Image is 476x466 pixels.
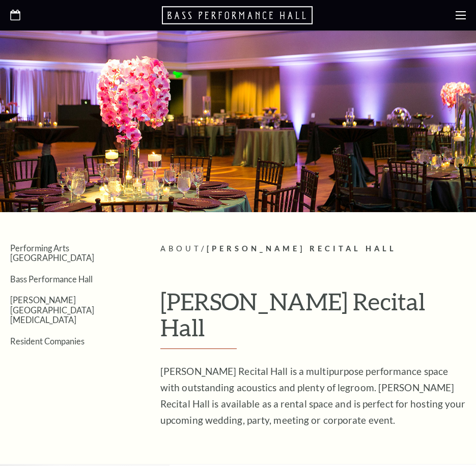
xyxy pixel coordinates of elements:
[160,288,466,349] h1: [PERSON_NAME] Recital Hall
[10,243,94,263] a: Performing Arts [GEOGRAPHIC_DATA]
[207,244,397,253] span: [PERSON_NAME] Recital Hall
[10,295,94,325] a: [PERSON_NAME][GEOGRAPHIC_DATA][MEDICAL_DATA]
[10,274,93,284] a: Bass Performance Hall
[160,363,466,428] p: [PERSON_NAME] Recital Hall is a multipurpose performance space with outstanding acoustics and ple...
[160,244,201,253] span: About
[160,243,466,255] p: /
[10,336,85,346] a: Resident Companies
